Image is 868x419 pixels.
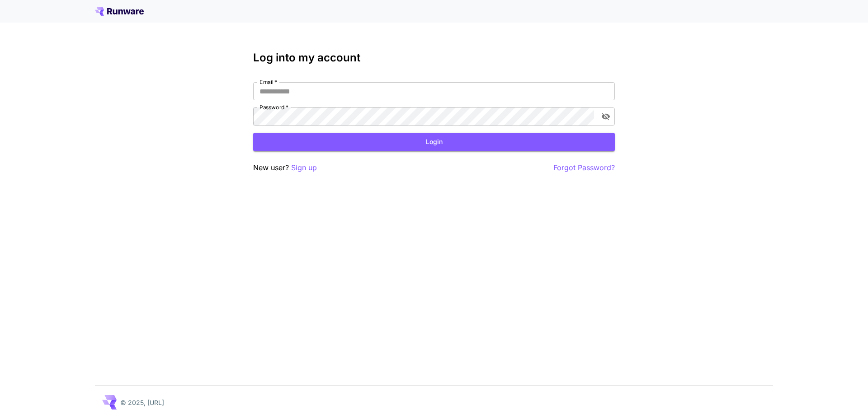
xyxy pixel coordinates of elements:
[259,78,277,86] label: Email
[259,103,288,111] label: Password
[291,162,317,173] button: Sign up
[553,162,615,173] button: Forgot Password?
[598,108,614,125] button: toggle password visibility
[120,398,164,407] p: © 2025, [URL]
[253,133,615,151] button: Login
[253,51,615,64] h3: Log into my account
[253,162,317,173] p: New user?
